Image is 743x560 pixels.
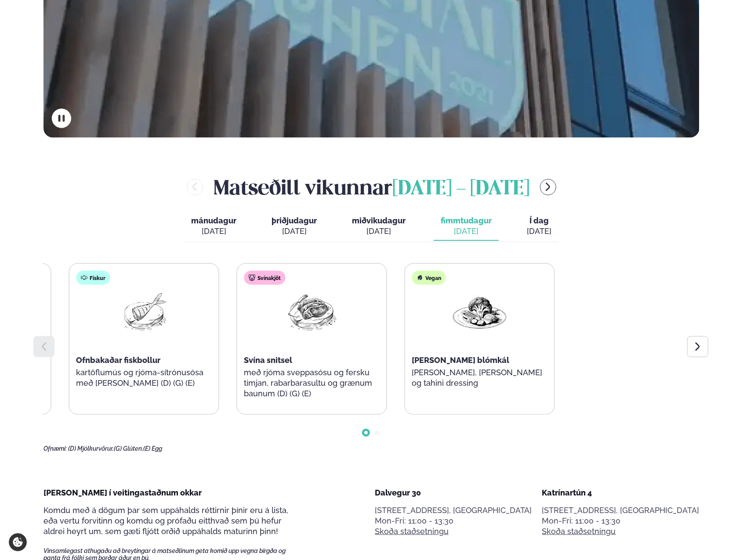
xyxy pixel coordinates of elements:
[375,488,532,498] div: Dalvegur 30
[191,216,236,225] span: mánudagur
[441,216,492,225] span: fimmtudagur
[114,445,143,452] span: (G) Glúten,
[244,355,293,365] span: Svína snitsel
[249,274,256,281] img: pork.svg
[244,271,286,285] div: Svínakjöt
[116,292,172,333] img: Fish.png
[68,445,114,452] span: (D) Mjólkurvörur,
[375,526,449,537] a: Skoða staðsetningu
[265,212,324,241] button: þriðjudagur [DATE]
[187,179,203,195] button: menu-btn-left
[43,445,67,452] span: Ofnæmi:
[76,355,161,365] span: Ofnbakaðar fiskbollur
[542,488,700,498] div: Katrínartún 4
[272,226,317,237] div: [DATE]
[364,431,368,434] span: Go to slide 1
[434,212,499,241] button: fimmtudagur [DATE]
[81,274,88,281] img: fish.svg
[43,506,288,536] span: Komdu með á dögum þar sem uppáhalds réttirnir þínir eru á lista, eða vertu forvitinn og komdu og ...
[375,516,532,526] div: Mon-Fri: 11:00 - 13:30
[375,505,532,516] p: [STREET_ADDRESS], [GEOGRAPHIC_DATA]
[214,173,529,201] h2: Matseðill vikunnar
[284,292,340,333] img: Pork-Meat.png
[76,271,110,285] div: Fiskur
[542,526,616,537] a: Skoða staðsetningu
[412,271,446,285] div: Vegan
[412,355,510,365] span: [PERSON_NAME] blómkál
[540,179,556,195] button: menu-btn-right
[76,367,212,388] p: kartöflumús og rjóma-sítrónusósa með [PERSON_NAME] (D) (G) (E)
[542,505,700,516] p: [STREET_ADDRESS], [GEOGRAPHIC_DATA]
[352,216,406,225] span: miðvikudagur
[527,215,551,226] span: Í dag
[143,445,162,452] span: (E) Egg
[9,533,27,551] a: Cookie settings
[441,226,492,237] div: [DATE]
[191,226,236,237] div: [DATE]
[542,516,700,526] div: Mon-Fri: 11:00 - 13:30
[43,488,202,497] span: [PERSON_NAME] í veitingastaðnum okkar
[272,216,317,225] span: þriðjudagur
[527,226,551,237] div: [DATE]
[452,292,508,333] img: Vegan.png
[520,212,558,241] button: Í dag [DATE]
[352,226,406,237] div: [DATE]
[244,367,380,399] p: með rjóma sveppasósu og fersku timjan, rabarbarasultu og grænum baunum (D) (G) (E)
[392,179,529,199] span: [DATE] - [DATE]
[417,274,424,281] img: Vegan.svg
[345,212,413,241] button: miðvikudagur [DATE]
[375,431,378,434] span: Go to slide 2
[412,367,547,388] p: [PERSON_NAME], [PERSON_NAME] og tahini dressing
[184,212,243,241] button: mánudagur [DATE]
